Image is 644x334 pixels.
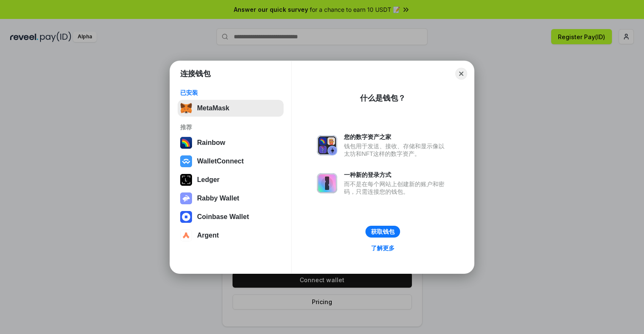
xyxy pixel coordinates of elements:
img: svg+xml,%3Csvg%20width%3D%2228%22%20height%3D%2228%22%20viewBox%3D%220%200%2028%2028%22%20fill%3D... [180,211,192,223]
img: svg+xml,%3Csvg%20xmlns%3D%22http%3A%2F%2Fwww.w3.org%2F2000%2Fsvg%22%20fill%3D%22none%22%20viewBox... [317,173,337,193]
div: Rabby Wallet [197,195,239,202]
button: WalletConnect [178,153,284,170]
div: 什么是钱包？ [360,93,406,103]
div: Rainbow [197,139,225,147]
button: Rainbow [178,134,284,151]
div: 获取钱包 [371,228,395,235]
div: 推荐 [180,123,281,131]
button: Coinbase Wallet [178,208,284,225]
div: 已安装 [180,89,281,96]
div: Ledger [197,176,219,184]
div: 一种新的登录方式 [344,171,449,179]
a: 了解更多 [366,243,400,254]
img: svg+xml,%3Csvg%20width%3D%22120%22%20height%3D%22120%22%20viewBox%3D%220%200%20120%20120%22%20fil... [180,137,192,149]
button: Rabby Wallet [178,190,284,207]
img: svg+xml,%3Csvg%20xmlns%3D%22http%3A%2F%2Fwww.w3.org%2F2000%2Fsvg%22%20width%3D%2228%22%20height%3... [180,174,192,186]
div: 而不是在每个网站上创建新的账户和密码，只需连接您的钱包。 [344,180,449,195]
div: Argent [197,232,219,239]
img: svg+xml,%3Csvg%20fill%3D%22none%22%20height%3D%2233%22%20viewBox%3D%220%200%2035%2033%22%20width%... [180,102,192,114]
img: svg+xml,%3Csvg%20xmlns%3D%22http%3A%2F%2Fwww.w3.org%2F2000%2Fsvg%22%20fill%3D%22none%22%20viewBox... [317,135,337,155]
img: svg+xml,%3Csvg%20width%3D%2228%22%20height%3D%2228%22%20viewBox%3D%220%200%2028%2028%22%20fill%3D... [180,155,192,167]
button: MetaMask [178,100,284,117]
button: Argent [178,227,284,244]
img: svg+xml,%3Csvg%20width%3D%2228%22%20height%3D%2228%22%20viewBox%3D%220%200%2028%2028%22%20fill%3D... [180,230,192,241]
div: MetaMask [197,104,229,112]
div: Coinbase Wallet [197,213,249,221]
div: 您的数字资产之家 [344,133,449,141]
img: svg+xml,%3Csvg%20xmlns%3D%22http%3A%2F%2Fwww.w3.org%2F2000%2Fsvg%22%20fill%3D%22none%22%20viewBox... [180,192,192,204]
button: Close [455,68,467,80]
div: 钱包用于发送、接收、存储和显示像以太坊和NFT这样的数字资产。 [344,142,449,158]
div: 了解更多 [371,244,395,252]
button: 获取钱包 [365,226,400,238]
button: Ledger [178,171,284,188]
h1: 连接钱包 [180,69,211,79]
div: WalletConnect [197,158,244,165]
